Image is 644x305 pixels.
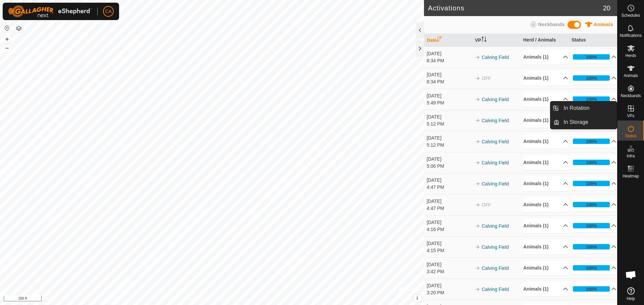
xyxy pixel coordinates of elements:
p-accordion-header: 100% [572,50,616,64]
div: [DATE] [427,113,472,121]
span: 20 [603,3,610,13]
a: Calving Field [482,139,509,144]
span: VPs [627,114,634,118]
th: Status [569,34,617,47]
a: Privacy Policy [185,296,211,302]
div: 100% [586,244,597,250]
div: Open chat [621,265,641,285]
li: In Rotation [550,101,617,115]
div: 100% [586,202,597,208]
div: 8:34 PM [427,57,472,64]
th: VP [472,34,521,47]
div: 5:12 PM [427,121,472,128]
span: Notifications [620,33,642,37]
div: 100% [586,223,597,229]
p-accordion-header: Animals (1) [523,155,568,170]
a: Calving Field [482,244,509,250]
a: Calving Field [482,97,509,102]
div: 100% [586,286,597,292]
img: arrow [475,223,480,229]
img: arrow [475,55,480,60]
span: In Rotation [563,104,589,112]
span: Animals [594,22,613,27]
div: 100% [573,265,610,271]
div: [DATE] [427,156,472,163]
img: Gallagher Logo [8,5,92,17]
span: CA [105,8,111,15]
p-accordion-header: Animals (1) [523,50,568,65]
p-accordion-header: Animals (1) [523,282,568,297]
a: Calving Field [482,223,509,229]
p-accordion-header: 100% [572,71,616,85]
span: Infra [627,154,635,158]
img: arrow [475,76,480,81]
a: Calving Field [482,55,509,60]
p-accordion-header: Animals (1) [523,113,568,128]
div: 100% [573,160,610,165]
a: Calving Field [482,181,509,186]
p-accordion-header: 100% [572,282,616,296]
p-accordion-header: Animals (1) [523,218,568,233]
span: Neckbands [621,94,641,98]
a: Calving Field [482,160,509,165]
div: 100% [573,139,610,144]
span: Animals [624,74,638,78]
p-accordion-header: Animals (1) [523,71,568,86]
div: [DATE] [427,50,472,57]
div: 100% [573,286,610,292]
button: + [3,35,11,43]
span: Herds [625,54,636,58]
img: arrow [475,265,480,271]
p-accordion-header: Animals (1) [523,92,568,107]
p-accordion-header: 100% [572,219,616,232]
img: arrow [475,160,480,165]
p-accordion-header: Animals (1) [523,134,568,149]
span: In Storage [563,118,588,126]
p-accordion-header: 100% [572,261,616,275]
div: [DATE] [427,282,472,289]
div: [DATE] [427,219,472,226]
a: In Rotation [559,101,617,115]
p-accordion-header: 100% [572,135,616,148]
span: Help [627,297,635,301]
h2: Activations [428,4,603,12]
button: Reset Map [3,24,11,32]
th: Herd / Animals [521,34,569,47]
p-accordion-header: 100% [572,92,616,106]
img: arrow [475,181,480,186]
p-sorticon: Activate to sort [481,37,487,43]
div: [DATE] [427,92,472,99]
div: 100% [586,159,597,166]
div: 100% [586,75,597,81]
span: Heatmap [623,174,639,178]
span: i [417,295,418,301]
a: Calving Field [482,287,509,292]
div: [DATE] [427,240,472,247]
p-accordion-header: 100% [572,198,616,211]
div: 100% [573,181,610,186]
p-accordion-header: 100% [572,156,616,169]
a: Calving Field [482,265,509,271]
p-accordion-header: 100% [572,177,616,190]
div: [DATE] [427,198,472,205]
a: Contact Us [219,296,238,302]
div: 4:47 PM [427,205,472,212]
p-accordion-header: Animals (1) [523,197,568,212]
img: arrow [475,139,480,144]
span: Neckbands [538,22,565,27]
a: In Storage [559,116,617,129]
p-accordion-header: 100% [572,240,616,253]
div: [DATE] [427,71,472,78]
div: 3:20 PM [427,289,472,296]
div: 100% [573,244,610,249]
div: 100% [573,96,610,102]
button: i [414,295,421,302]
button: Map Layers [15,24,23,32]
span: OFF [482,202,491,208]
div: [DATE] [427,177,472,184]
p-accordion-header: Animals (1) [523,176,568,191]
div: 100% [586,96,597,102]
div: 100% [586,265,597,271]
div: 4:47 PM [427,184,472,191]
div: 100% [573,202,610,207]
